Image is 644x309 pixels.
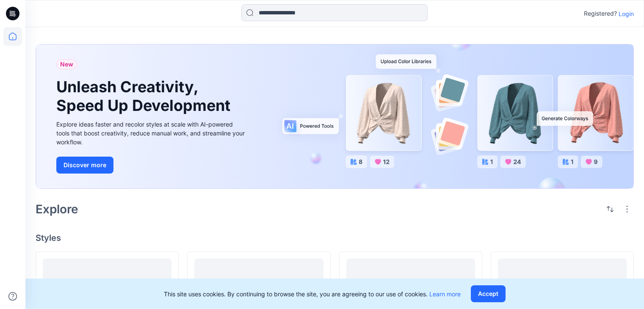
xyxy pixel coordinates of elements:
[36,233,634,243] h4: Styles
[56,120,247,146] div: Explore ideas faster and recolor styles at scale with AI-powered tools that boost creativity, red...
[619,9,634,18] p: Login
[56,157,247,174] a: Discover more
[56,78,234,114] h1: Unleash Creativity, Speed Up Development
[56,157,113,174] button: Discover more
[471,285,506,302] button: Accept
[429,290,461,298] a: Learn more
[36,202,78,216] h2: Explore
[60,59,73,69] span: New
[164,290,461,298] p: This site uses cookies. By continuing to browse the site, you are agreeing to our use of cookies.
[584,8,617,19] p: Registered?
